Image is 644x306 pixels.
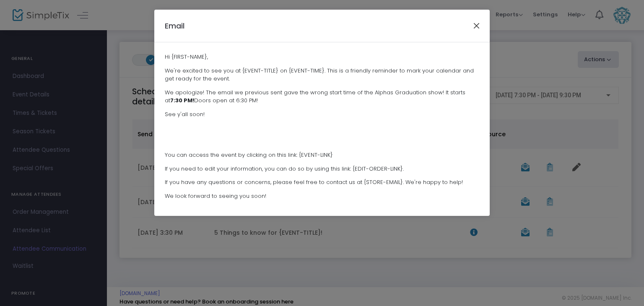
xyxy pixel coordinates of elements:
[165,110,479,119] p: See y'all soon!
[165,178,479,187] p: If you have any questions or concerns, please feel free to contact us at {STORE-EMAIL}. We're hap...
[165,151,479,159] p: You can access the event by clicking on this link: {EVENT-LINK}
[165,20,184,31] h4: Email
[165,192,479,200] p: We look forward to seeing you soon!
[165,165,479,173] p: If you need to edit your information, you can do so by using this link: {EDIT-ORDER-LINK}.
[165,88,479,105] p: We apologize! The email we previous sent gave the wrong start time of the Alphas Graduation show!...
[170,96,194,104] strong: 7:30 PM!
[471,20,482,31] button: Close
[165,53,479,61] p: Hi {FIRST-NAME},
[165,67,479,83] p: We're excited to see you at {EVENT-TITLE} on {EVENT-TIME}. This is a friendly reminder to mark yo...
